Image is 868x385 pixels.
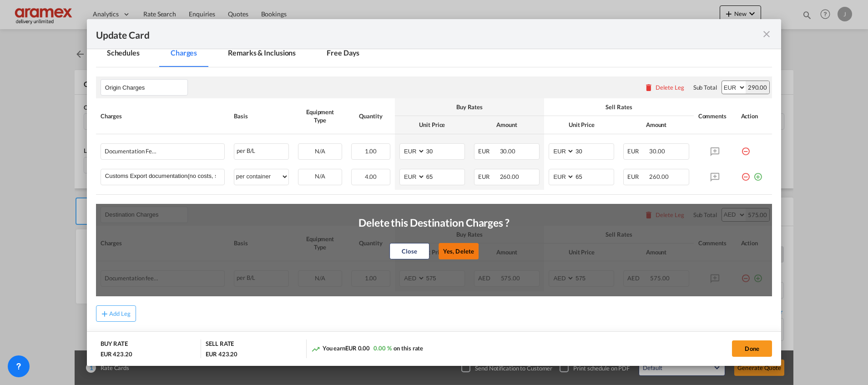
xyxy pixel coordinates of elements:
div: N/A [298,169,342,183]
div: BUY RATE [101,339,128,350]
md-input-container: Customs Export documentation(no costs, suggested sell) [101,169,224,183]
div: per B/L [234,143,289,160]
div: Add Leg [109,311,131,316]
span: EUR [627,173,648,180]
p: Delete this Destination Charges ? [358,215,510,230]
button: Done [732,340,772,357]
span: 0.00 % [373,344,391,352]
th: Amount [619,116,693,134]
div: 290.00 [746,81,769,94]
md-pagination-wrapper: Use the left and right arrow keys to navigate between tabs [96,42,380,67]
div: Documentation Fee Origin [105,144,192,155]
span: EUR [627,147,648,155]
div: EUR 423.20 [101,350,135,358]
div: Sub Total [693,83,717,91]
md-dialog: Update Card Port ... [87,19,781,365]
th: Comments [694,98,737,134]
md-icon: icon-minus-circle-outline red-400-fg [741,169,750,178]
div: Sell Rates [549,103,689,111]
span: EUR [478,173,499,180]
md-icon: icon-delete [644,83,653,92]
div: SELL RATE [206,339,234,350]
div: Update Card [96,28,761,40]
button: Close [389,243,429,259]
div: EUR 423.20 [206,350,237,358]
th: Action [737,98,772,134]
div: Delete Leg [656,84,684,91]
div: You earn on this rate [311,344,424,354]
input: Charge Name [105,169,224,183]
span: 4.00 [365,173,377,180]
md-tab-item: Free Days [316,42,370,67]
span: 1.00 [365,147,377,155]
md-icon: icon-close fg-AAA8AD m-0 pointer [761,29,772,40]
input: 30 [575,144,614,157]
button: Delete Leg [644,84,684,91]
span: 30.00 [649,147,665,155]
input: 65 [425,169,464,183]
span: EUR 0.00 [345,344,370,352]
th: Unit Price [395,116,469,134]
md-icon: icon-plus-circle-outline green-400-fg [753,169,762,178]
span: 30.00 [500,147,516,155]
span: EUR [478,147,499,155]
md-tab-item: Charges [160,42,208,67]
button: Add Leg [96,305,136,322]
span: N/A [315,147,325,155]
md-icon: icon-trending-up [311,344,320,354]
md-tab-item: Schedules [96,42,151,67]
th: Amount [469,116,544,134]
md-icon: icon-plus md-link-fg s20 [100,309,109,318]
select: per container [234,169,288,184]
span: 260.00 [500,173,519,180]
button: Yes, Delete [439,243,479,259]
input: 65 [575,169,614,183]
md-tab-item: Remarks & Inclusions [217,42,307,67]
div: Buy Rates [399,103,540,111]
input: Leg Name [105,81,187,94]
input: 30 [425,144,464,157]
div: Charges [101,112,225,120]
div: Basis [234,112,289,120]
th: Unit Price [544,116,619,134]
div: Equipment Type [298,108,342,124]
div: Quantity [351,112,390,120]
span: 260.00 [649,173,668,180]
md-icon: icon-minus-circle-outline red-400-fg [741,143,750,152]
